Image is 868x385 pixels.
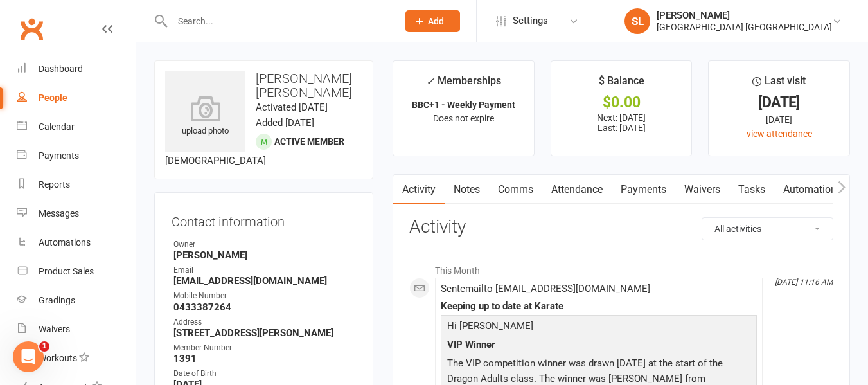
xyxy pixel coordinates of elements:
div: Reports [39,179,70,190]
div: Last visit [752,73,806,96]
a: Payments [17,141,136,170]
div: Date of Birth [173,368,356,380]
a: Tasks [729,175,774,204]
div: Workouts [39,353,77,363]
i: ✓ [426,75,434,87]
span: Sent email to [EMAIL_ADDRESS][DOMAIN_NAME] [441,283,650,294]
div: [DATE] [720,96,838,109]
a: Product Sales [17,257,136,286]
iframe: Intercom live chat [13,341,44,372]
span: Does not expire [433,113,494,123]
a: Reports [17,170,136,199]
a: Automations [774,175,851,204]
strong: BBC+1 - Weekly Payment [412,100,515,110]
div: Dashboard [39,64,83,74]
a: Workouts [17,344,136,373]
div: Waivers [39,324,70,334]
a: Comms [489,175,542,204]
div: Payments [39,150,79,161]
div: [DATE] [720,112,838,127]
h3: [PERSON_NAME] [PERSON_NAME] [165,71,362,100]
a: Automations [17,228,136,257]
a: Messages [17,199,136,228]
div: SL [624,8,650,34]
div: [GEOGRAPHIC_DATA] [GEOGRAPHIC_DATA] [657,21,832,33]
a: Attendance [542,175,612,204]
strong: [EMAIL_ADDRESS][DOMAIN_NAME] [173,275,356,287]
a: People [17,84,136,112]
span: Active member [274,136,344,147]
div: Owner [173,238,356,251]
a: Clubworx [15,13,48,45]
li: This Month [409,257,833,278]
div: Product Sales [39,266,94,276]
div: Member Number [173,342,356,354]
strong: [STREET_ADDRESS][PERSON_NAME] [173,327,356,339]
a: Payments [612,175,675,204]
p: Hi [PERSON_NAME] [444,318,754,337]
p: Next: [DATE] Last: [DATE] [563,112,680,133]
span: Add [428,16,444,26]
div: People [39,93,67,103]
h3: Activity [409,217,833,237]
div: [PERSON_NAME] [657,10,832,21]
a: Waivers [675,175,729,204]
time: Activated [DATE] [256,102,328,113]
div: upload photo [165,96,245,138]
div: $0.00 [563,96,680,109]
a: view attendance [747,129,812,139]
b: VIP Winner [447,339,495,350]
div: Address [173,316,356,328]
div: Messages [39,208,79,219]
span: Settings [513,6,548,35]
div: Mobile Number [173,290,356,302]
a: Dashboard [17,55,136,84]
div: $ Balance [599,73,644,96]
a: Calendar [17,112,136,141]
a: Waivers [17,315,136,344]
time: Added [DATE] [256,117,314,129]
span: [DEMOGRAPHIC_DATA] [165,155,266,166]
div: Automations [39,237,91,247]
a: Notes [445,175,489,204]
i: [DATE] 11:16 AM [775,278,833,287]
button: Add [405,10,460,32]
strong: [PERSON_NAME] [173,249,356,261]
a: Gradings [17,286,136,315]
div: Calendar [39,121,75,132]
div: Email [173,264,356,276]
input: Search... [168,12,389,30]
h3: Contact information [172,210,356,229]
span: 1 [39,341,49,352]
div: Gradings [39,295,75,305]
a: Activity [393,175,445,204]
div: Memberships [426,73,501,96]
strong: 0433387264 [173,301,356,313]
div: Keeping up to date at Karate [441,301,757,312]
strong: 1391 [173,353,356,364]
